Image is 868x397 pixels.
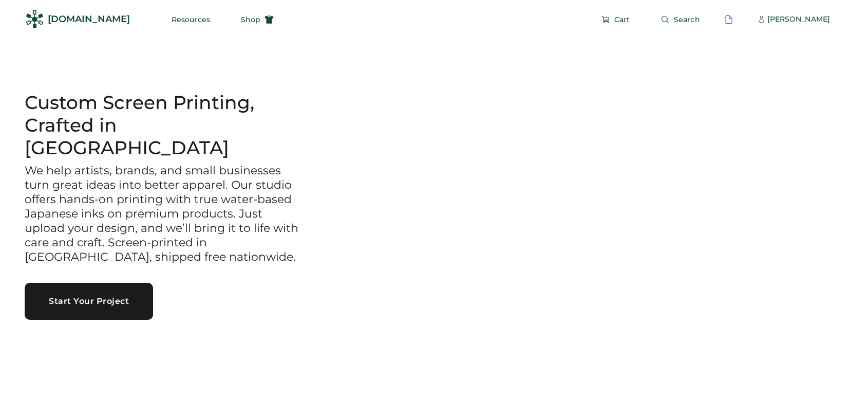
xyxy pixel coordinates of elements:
img: Rendered Logo - Screens [26,10,44,28]
button: Resources [159,9,222,30]
button: Shop [229,9,286,30]
span: Shop [241,16,260,23]
h3: We help artists, brands, and small businesses turn great ideas into better apparel. Our studio of... [25,164,302,264]
span: Cart [614,16,630,23]
h1: Custom Screen Printing, Crafted in [GEOGRAPHIC_DATA] [25,92,323,159]
button: Cart [589,9,642,30]
div: [DOMAIN_NAME] [48,13,130,26]
div: [PERSON_NAME] [767,14,830,25]
button: Start Your Project [25,283,153,320]
span: Search [674,16,700,23]
button: Search [648,9,712,30]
